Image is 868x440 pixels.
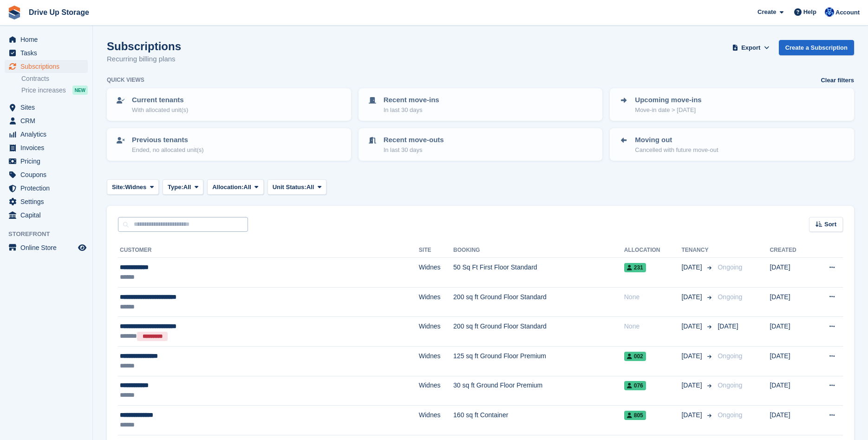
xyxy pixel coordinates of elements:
[132,105,188,115] p: With allocated unit(s)
[718,322,738,330] span: [DATE]
[624,243,682,258] th: Allocation
[359,89,602,120] a: Recent move-ins In last 30 days
[118,243,419,258] th: Customer
[453,346,624,376] td: 125 sq ft Ground Floor Premium
[20,46,76,59] span: Tasks
[718,352,742,360] span: Ongoing
[419,317,453,347] td: Widnes
[207,179,264,195] button: Allocation: All
[268,179,326,195] button: Unit Status: All
[5,168,88,181] a: menu
[757,7,776,17] span: Create
[718,411,742,419] span: Ongoing
[635,95,701,105] p: Upcoming move-ins
[21,86,66,95] span: Price increases
[419,287,453,317] td: Widnes
[453,406,624,435] td: 160 sq ft Container
[107,54,181,65] p: Recurring billing plans
[718,381,742,389] span: Ongoing
[453,287,624,317] td: 200 sq ft Ground Floor Standard
[20,114,76,127] span: CRM
[25,5,93,20] a: Drive Up Storage
[7,6,21,20] img: stora-icon-8386f47178a22dfd0bd8f6a31ec36ba5ce8667c1dd55bd0f319d3a0aa187defe.svg
[125,183,146,192] span: Widnes
[5,155,88,168] a: menu
[835,8,860,17] span: Account
[384,105,439,115] p: In last 30 days
[384,135,444,145] p: Recent move-outs
[5,114,88,127] a: menu
[419,346,453,376] td: Widnes
[611,89,853,120] a: Upcoming move-ins Move-in date > [DATE]
[770,243,812,258] th: Created
[20,60,76,73] span: Subscriptions
[741,43,760,53] span: Export
[5,241,88,254] a: menu
[681,410,704,420] span: [DATE]
[824,220,836,229] span: Sort
[20,182,76,195] span: Protection
[770,376,812,406] td: [DATE]
[108,129,350,160] a: Previous tenants Ended, no allocated unit(s)
[453,243,624,258] th: Booking
[243,183,251,192] span: All
[5,182,88,195] a: menu
[624,381,646,390] span: 076
[624,292,682,302] div: None
[5,141,88,154] a: menu
[453,376,624,406] td: 30 sq ft Ground Floor Premium
[803,7,816,17] span: Help
[132,135,204,145] p: Previous tenants
[681,381,704,390] span: [DATE]
[20,209,76,222] span: Capital
[635,145,718,155] p: Cancelled with future move-out
[20,241,76,254] span: Online Store
[212,183,243,192] span: Allocation:
[5,46,88,59] a: menu
[8,230,92,239] span: Storefront
[419,376,453,406] td: Widnes
[681,292,704,302] span: [DATE]
[108,89,350,120] a: Current tenants With allocated unit(s)
[624,352,646,361] span: 002
[419,243,453,258] th: Site
[20,101,76,114] span: Sites
[20,195,76,208] span: Settings
[731,40,771,55] button: Export
[681,322,704,331] span: [DATE]
[770,287,812,317] td: [DATE]
[20,128,76,141] span: Analytics
[681,263,704,272] span: [DATE]
[72,85,88,95] div: NEW
[611,129,853,160] a: Moving out Cancelled with future move-out
[681,243,714,258] th: Tenancy
[770,406,812,435] td: [DATE]
[359,129,602,160] a: Recent move-outs In last 30 days
[5,60,88,73] a: menu
[107,40,181,53] h1: Subscriptions
[384,145,444,155] p: In last 30 days
[21,85,88,95] a: Price increases NEW
[624,263,646,272] span: 231
[635,105,701,115] p: Move-in date > [DATE]
[77,242,88,253] a: Preview store
[718,263,742,271] span: Ongoing
[20,33,76,46] span: Home
[163,179,203,195] button: Type: All
[5,33,88,46] a: menu
[107,76,144,84] h6: Quick views
[825,7,834,17] img: Widnes Team
[132,95,188,105] p: Current tenants
[718,293,742,301] span: Ongoing
[770,346,812,376] td: [DATE]
[770,317,812,347] td: [DATE]
[21,74,88,83] a: Contracts
[20,155,76,168] span: Pricing
[624,322,682,331] div: None
[20,141,76,154] span: Invoices
[5,195,88,208] a: menu
[112,183,125,192] span: Site:
[635,135,718,145] p: Moving out
[5,128,88,141] a: menu
[20,168,76,181] span: Coupons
